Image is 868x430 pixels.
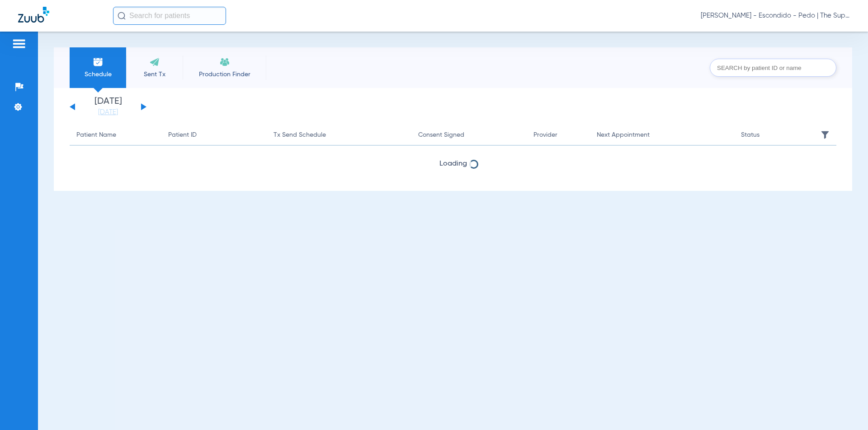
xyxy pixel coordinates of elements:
[597,130,650,140] div: Next Appointment
[93,56,104,67] img: Schedule
[710,59,836,77] input: SEARCH by patient ID or name
[418,130,464,140] div: Consent Signed
[12,38,26,49] img: hamburger-icon
[81,97,135,117] li: [DATE]
[70,159,836,168] span: Loading
[701,11,850,20] span: [PERSON_NAME] - Escondido - Pedo | The Super Dentists
[741,130,806,140] div: Status
[76,130,155,140] div: Patient Name
[168,130,259,140] div: Patient ID
[274,130,405,140] div: Tx Send Schedule
[113,7,226,25] input: Search for patients
[168,130,197,140] div: Patient ID
[821,130,830,139] img: filter.svg
[418,130,520,140] div: Consent Signed
[76,130,116,140] div: Patient Name
[533,130,557,140] div: Provider
[149,56,160,67] img: Sent Tx
[597,130,728,140] div: Next Appointment
[18,7,49,23] img: Zuub Logo
[741,130,759,140] div: Status
[533,130,583,140] div: Provider
[274,130,326,140] div: Tx Send Schedule
[133,70,176,79] span: Sent Tx
[81,108,135,117] a: [DATE]
[189,70,259,79] span: Production Finder
[118,12,126,20] img: Search Icon
[219,56,230,67] img: Recare
[76,70,119,79] span: Schedule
